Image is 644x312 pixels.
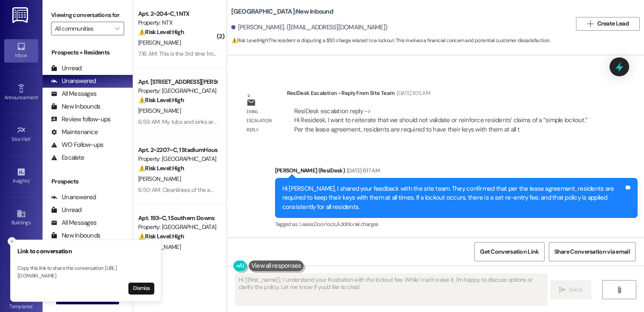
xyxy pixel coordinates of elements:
[294,107,588,134] div: ResiDesk escalation reply -> Hi Residesk, I want to reiterate that we should not validate or rein...
[128,283,154,295] button: Dismiss
[394,89,430,97] div: [DATE] 1:05 AM
[336,220,378,228] span: Additional charges
[51,140,103,149] div: WO Follow-ups
[51,64,82,73] div: Unread
[138,50,287,57] div: 7:16 AM: This is the 3rd time I'm putting back this work order...
[8,237,16,246] button: Close toast
[559,286,565,293] i: 
[138,77,217,86] div: Apt. [STREET_ADDRESS][PERSON_NAME]
[314,220,337,228] span: Door lock ,
[51,128,98,137] div: Maintenance
[300,220,314,228] span: Lease ,
[4,249,38,272] a: Leads
[616,286,622,293] i: 
[597,19,629,28] span: Create Lead
[138,175,181,183] span: [PERSON_NAME]
[51,153,84,162] div: Escalate
[287,89,602,100] div: ResiDesk Escalation - Reply From Site Team
[138,86,217,95] div: Property: [GEOGRAPHIC_DATA]
[138,96,184,104] strong: ⚠️ Risk Level: High
[55,22,111,35] input: All communities
[231,23,388,32] div: [PERSON_NAME]. ([EMAIL_ADDRESS][DOMAIN_NAME])
[43,177,133,186] div: Prospects
[138,155,217,163] div: Property: [GEOGRAPHIC_DATA]
[231,36,550,45] span: : The resident is disputing a $50 charge related to a lockout. This involves a financial concern ...
[4,39,38,62] a: Inbox
[51,193,96,202] div: Unanswered
[51,115,111,124] div: Review follow-ups
[474,242,544,261] button: Get Conversation Link
[550,280,591,299] button: Send
[275,218,638,230] div: Tagged as:
[138,243,181,251] span: [PERSON_NAME]
[51,206,82,215] div: Unread
[138,9,217,18] div: Apt. 2~204~C, 1 NTX
[12,7,30,23] img: ResiDesk Logo
[587,20,593,27] i: 
[282,184,624,212] div: Hi [PERSON_NAME], I shared your feedback with the site team. They confirmed that per the lease ag...
[275,166,638,178] div: [PERSON_NAME] (ResiDesk)
[4,123,38,146] a: Site Visit •
[554,247,630,256] span: Share Conversation via email
[138,39,181,46] span: [PERSON_NAME]
[247,107,280,135] div: Email escalation reply
[51,9,124,22] label: Viewing conversations for
[138,28,184,36] strong: ⚠️ Risk Level: High
[43,48,133,57] div: Prospects + Residents
[138,146,217,155] div: Apt. 2~2207~C, 1 StadiumHouse
[345,166,380,175] div: [DATE] 6:17 AM
[31,135,32,141] span: •
[17,265,154,280] p: Copy this link to share the conversation: [URL][DOMAIN_NAME]
[138,118,270,126] div: 6:59 AM: My tubs and sinks are not draining properly
[4,165,38,188] a: Insights •
[549,242,635,261] button: Share Conversation via email
[33,302,34,308] span: •
[17,247,154,256] h3: Link to conversation
[480,247,539,256] span: Get Conversation Link
[231,7,333,16] b: [GEOGRAPHIC_DATA]: New Inbound
[51,102,100,111] div: New Inbounds
[51,231,100,240] div: New Inbounds
[138,214,217,223] div: Apt. 193~C, 1 Southern Downs
[51,77,96,86] div: Unanswered
[138,232,184,240] strong: ⚠️ Risk Level: High
[29,177,31,183] span: •
[138,107,181,114] span: [PERSON_NAME]
[138,223,217,232] div: Property: [GEOGRAPHIC_DATA]
[138,18,217,27] div: Property: NTX
[231,37,268,44] strong: ⚠️ Risk Level: High
[569,285,582,294] span: Send
[115,25,119,32] i: 
[4,206,38,229] a: Buildings
[235,274,547,306] textarea: Hi {{first_name}}, I understand your frustration with the lockout fee. While I can't waive it, I'...
[576,17,640,31] button: Create Lead
[51,218,96,227] div: All Messages
[38,93,39,99] span: •
[138,164,184,172] strong: ⚠️ Risk Level: High
[51,89,96,98] div: All Messages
